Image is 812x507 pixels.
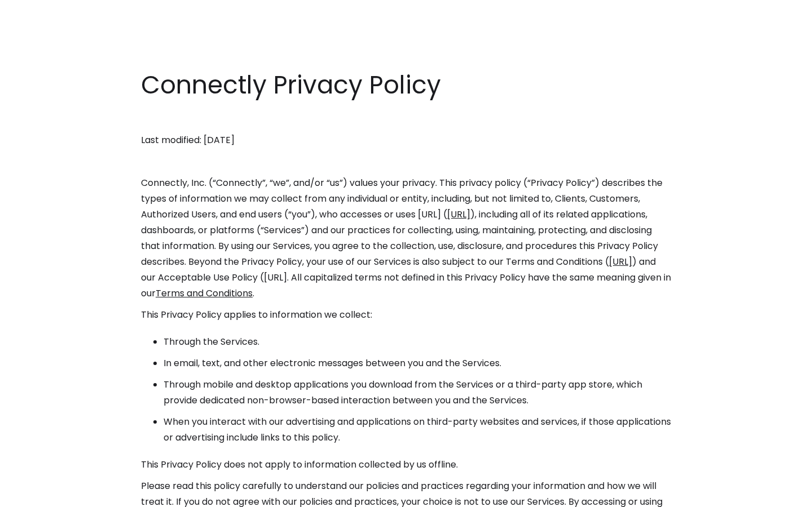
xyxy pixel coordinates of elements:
[164,377,671,408] li: Through mobile and desktop applications you download from the Services or a third-party app store...
[141,68,671,103] h1: Connectly Privacy Policy
[141,175,671,301] p: Connectly, Inc. (“Connectly”, “we”, and/or “us”) values your privacy. This privacy policy (“Priva...
[156,287,253,300] a: Terms and Conditions
[141,154,671,170] p: ‍
[23,487,68,503] ul: Language list
[141,307,671,323] p: This Privacy Policy applies to information we collect:
[609,255,632,268] a: [URL]
[164,355,671,371] li: In email, text, and other electronic messages between you and the Services.
[141,457,671,473] p: This Privacy Policy does not apply to information collected by us offline.
[164,334,671,350] li: Through the Services.
[164,414,671,446] li: When you interact with our advertising and applications on third-party websites and services, if ...
[447,208,470,221] a: [URL]
[141,111,671,127] p: ‍
[141,132,671,148] p: Last modified: [DATE]
[11,486,68,503] aside: Language selected: English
